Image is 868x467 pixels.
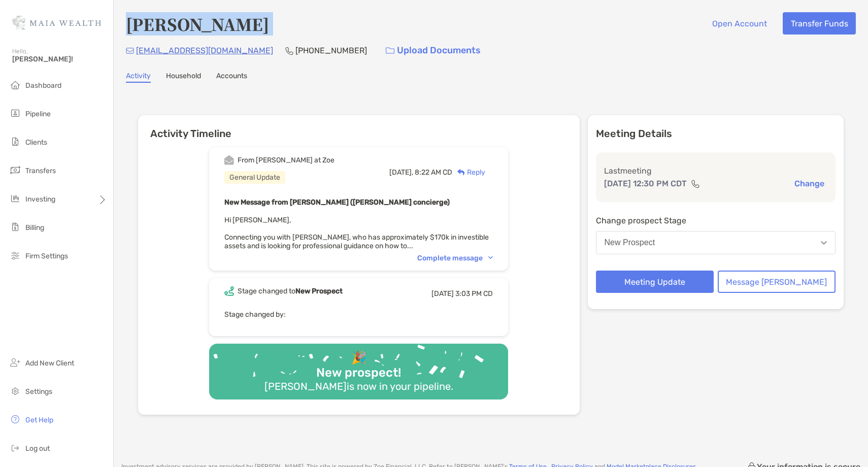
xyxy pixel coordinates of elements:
img: Email Icon [126,48,134,54]
img: dashboard icon [9,79,21,91]
p: Change prospect Stage [596,214,836,227]
div: New Prospect [605,238,655,247]
p: Stage changed by: [224,308,493,321]
button: New Prospect [596,231,836,254]
a: Upload Documents [379,40,487,61]
a: Household [166,72,201,83]
b: New Message from [PERSON_NAME] ([PERSON_NAME] concierge) [224,198,450,207]
span: Clients [25,138,47,147]
img: Chevron icon [488,256,493,259]
img: pipeline icon [9,107,21,119]
span: Transfers [25,166,56,175]
p: [PHONE_NUMBER] [295,44,367,57]
button: Meeting Update [596,271,714,293]
button: Transfer Funds [783,12,856,35]
b: New Prospect [295,287,343,295]
div: [PERSON_NAME] is now in your pipeline. [260,380,457,392]
img: billing icon [9,221,21,233]
p: Meeting Details [596,127,836,140]
img: investing icon [9,192,21,205]
span: Log out [25,444,50,453]
span: Dashboard [25,81,61,90]
span: Add New Client [25,359,74,368]
img: clients icon [9,136,21,148]
img: communication type [691,180,700,188]
img: Zoe Logo [12,4,101,41]
span: Hi [PERSON_NAME], Connecting you with [PERSON_NAME], who has approximately $170k in investible as... [224,216,489,250]
span: 8:22 AM CD [415,168,452,177]
div: Stage changed to [238,287,343,295]
button: Open Account [704,12,775,35]
span: [PERSON_NAME]! [12,55,107,63]
div: Complete message [417,254,493,262]
span: Get Help [25,416,53,424]
img: firm-settings icon [9,249,21,261]
span: Firm Settings [25,252,68,260]
img: settings icon [9,385,21,397]
span: [DATE], [389,168,413,177]
a: Activity [126,72,151,83]
a: Accounts [216,72,247,83]
div: Reply [452,167,485,178]
button: Change [791,178,827,189]
div: 🎉 [347,351,371,365]
span: Settings [25,387,52,396]
span: 3:03 PM CD [455,289,493,298]
p: [DATE] 12:30 PM CDT [604,177,687,190]
button: Message [PERSON_NAME] [718,271,836,293]
span: Pipeline [25,110,51,118]
img: Phone Icon [285,47,293,55]
div: New prospect! [312,365,405,380]
img: transfers icon [9,164,21,176]
div: From [PERSON_NAME] at Zoe [238,156,335,164]
h6: Activity Timeline [138,115,580,140]
img: Event icon [224,155,234,165]
img: Open dropdown arrow [821,241,827,245]
span: [DATE] [431,289,454,298]
img: logout icon [9,442,21,454]
img: Reply icon [457,169,465,176]
div: General Update [224,171,285,184]
p: [EMAIL_ADDRESS][DOMAIN_NAME] [136,44,273,57]
img: get-help icon [9,413,21,425]
p: Last meeting [604,164,828,177]
h4: [PERSON_NAME] [126,12,269,36]
span: Investing [25,195,55,204]
span: Billing [25,223,44,232]
img: button icon [386,47,394,54]
img: Event icon [224,286,234,296]
img: add_new_client icon [9,356,21,369]
img: Confetti [209,344,508,391]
